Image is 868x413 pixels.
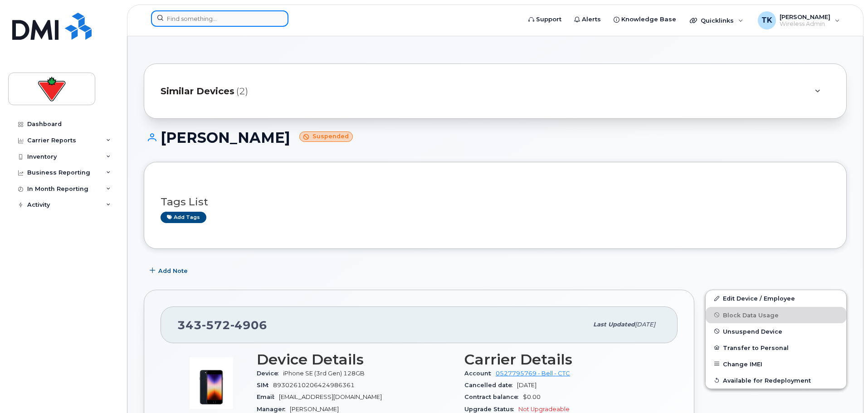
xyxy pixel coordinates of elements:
[230,318,267,332] span: 4906
[523,394,541,400] span: $0.00
[158,267,188,275] span: Add Note
[635,321,655,328] span: [DATE]
[273,382,355,389] span: 89302610206424986361
[518,406,570,413] span: Not Upgradeable
[177,318,267,332] span: 343
[464,382,517,389] span: Cancelled date
[161,85,234,98] span: Similar Devices
[144,262,195,279] button: Add Note
[464,394,523,400] span: Contract balance
[496,370,570,377] a: 0527795769 - Bell - CTC
[464,370,496,377] span: Account
[706,323,846,340] button: Unsuspend Device
[257,382,273,389] span: SIM
[290,406,339,413] span: [PERSON_NAME]
[257,351,454,368] h3: Device Details
[161,196,830,208] h3: Tags List
[257,394,279,400] span: Email
[279,394,382,400] span: [EMAIL_ADDRESS][DOMAIN_NAME]
[464,351,661,368] h3: Carrier Details
[184,356,239,410] img: image20231002-3703462-1angbar.jpeg
[257,370,283,377] span: Device
[464,406,518,413] span: Upgrade Status
[517,382,536,389] span: [DATE]
[236,85,248,98] span: (2)
[202,318,230,332] span: 572
[706,307,846,323] button: Block Data Usage
[723,328,782,335] span: Unsuspend Device
[706,340,846,356] button: Transfer to Personal
[706,372,846,389] button: Available for Redeployment
[706,356,846,372] button: Change IMEI
[593,321,635,328] span: Last updated
[144,130,847,146] h1: [PERSON_NAME]
[161,212,206,223] a: Add tags
[723,377,811,384] span: Available for Redeployment
[283,370,365,377] span: iPhone SE (3rd Gen) 128GB
[299,131,353,142] small: Suspended
[257,406,290,413] span: Manager
[706,290,846,306] a: Edit Device / Employee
